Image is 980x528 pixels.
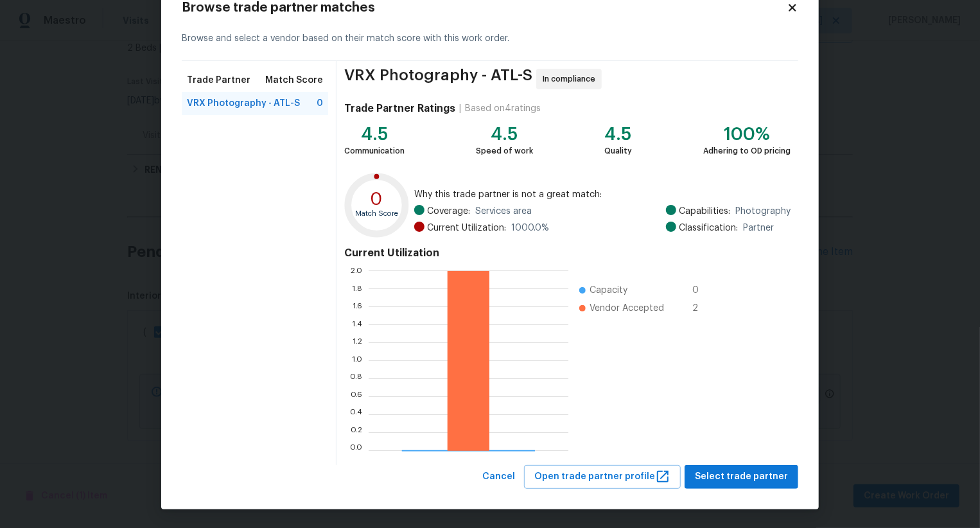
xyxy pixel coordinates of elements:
[351,393,362,401] text: 0.6
[187,74,250,87] span: Trade Partner
[692,302,713,315] span: 2
[353,339,362,347] text: 1.2
[351,267,362,275] text: 2.0
[414,188,791,201] span: Why this trade partner is not a great match:
[187,97,300,110] span: VRX Photography - ATL-S
[350,411,362,419] text: 0.4
[743,222,774,234] span: Partner
[465,102,541,115] div: Based on 4 ratings
[344,128,405,141] div: 4.5
[344,69,532,89] span: VRX Photography - ATL-S
[524,465,681,489] button: Open trade partner profile
[703,145,791,157] div: Adhering to OD pricing
[350,375,362,383] text: 0.8
[353,303,362,311] text: 1.6
[371,191,383,209] text: 0
[475,205,532,218] span: Services area
[427,205,470,218] span: Coverage:
[352,357,362,365] text: 1.0
[685,465,798,489] button: Select trade partner
[182,1,787,14] h2: Browse trade partner matches
[511,222,549,234] span: 1000.0 %
[679,205,730,218] span: Capabilities:
[476,145,533,157] div: Speed of work
[604,145,632,157] div: Quality
[543,73,600,85] span: In compliance
[352,285,362,293] text: 1.8
[427,222,506,234] span: Current Utilization:
[692,284,713,297] span: 0
[590,302,664,315] span: Vendor Accepted
[351,429,362,437] text: 0.2
[735,205,791,218] span: Photography
[317,97,323,110] span: 0
[679,222,738,234] span: Classification:
[695,469,788,485] span: Select trade partner
[534,469,670,485] span: Open trade partner profile
[350,447,362,455] text: 0.0
[352,321,362,329] text: 1.4
[344,102,455,115] h4: Trade Partner Ratings
[355,210,398,217] text: Match Score
[703,128,791,141] div: 100%
[344,247,791,260] h4: Current Utilization
[482,469,515,485] span: Cancel
[476,128,533,141] div: 4.5
[182,17,798,61] div: Browse and select a vendor based on their match score with this work order.
[590,284,627,297] span: Capacity
[477,465,520,489] button: Cancel
[604,128,632,141] div: 4.5
[265,74,323,87] span: Match Score
[344,145,405,157] div: Communication
[455,102,465,115] div: |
